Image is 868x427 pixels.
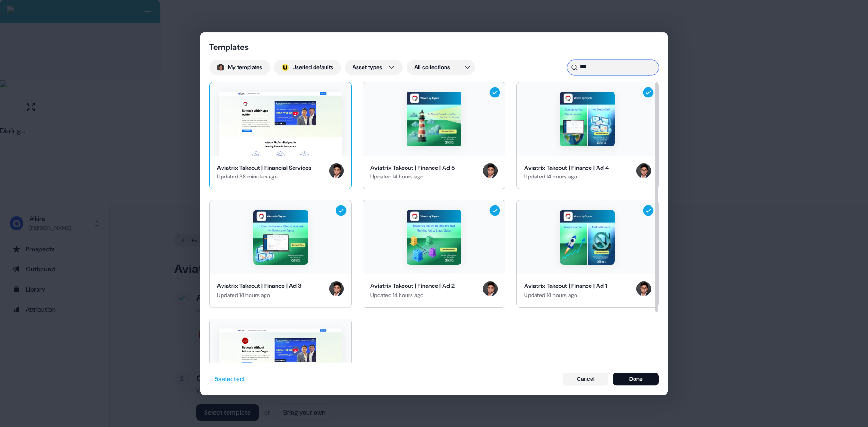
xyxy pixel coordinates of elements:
[329,281,344,296] img: Hugh
[209,372,249,386] button: 5selected
[217,163,311,173] div: Aviatrix Takeout | Financial Services
[363,200,505,308] button: Aviatrix Takeout | Finance | Ad 2Aviatrix Takeout | Finance | Ad 2Updated 14 hours agoHugh
[370,281,455,291] div: Aviatrix Takeout | Finance | Ad 2
[636,163,651,178] img: Hugh
[217,64,224,71] img: Hugh
[363,82,505,189] button: Aviatrix Takeout | Finance | Ad 5Aviatrix Takeout | Finance | Ad 5Updated 14 hours agoHugh
[217,291,301,300] div: Updated 14 hours ago
[253,210,308,265] img: Aviatrix Takeout | Finance | Ad 3
[563,373,608,385] button: Cancel
[274,60,341,75] button: userled logo;Userled defaults
[219,328,342,392] img: Colo Takeout | Financial Services
[282,64,289,71] img: userled logo
[524,172,609,181] div: Updated 14 hours ago
[524,291,607,300] div: Updated 14 hours ago
[370,172,455,181] div: Updated 14 hours ago
[217,281,301,291] div: Aviatrix Takeout | Finance | Ad 3
[636,281,651,296] img: Hugh
[516,82,659,189] button: Aviatrix Takeout | Finance | Ad 4Aviatrix Takeout | Finance | Ad 4Updated 14 hours agoHugh
[219,92,342,156] img: Aviatrix Takeout | Financial Services
[215,374,244,384] div: 5 selected
[370,163,455,173] div: Aviatrix Takeout | Finance | Ad 5
[524,281,607,291] div: Aviatrix Takeout | Finance | Ad 1
[407,92,461,146] img: Aviatrix Takeout | Finance | Ad 5
[414,63,450,72] span: All collections
[217,172,311,181] div: Updated 38 minutes ago
[483,281,498,296] img: Hugh
[483,163,498,178] img: Hugh
[209,60,270,75] button: My templates
[560,210,615,265] img: Aviatrix Takeout | Finance | Ad 1
[209,82,352,189] button: Aviatrix Takeout | Financial ServicesAviatrix Takeout | Financial ServicesUpdated 38 minutes agoHugh
[329,163,344,178] img: Hugh
[407,210,461,265] img: Aviatrix Takeout | Finance | Ad 2
[370,291,455,300] div: Updated 14 hours ago
[560,92,615,146] img: Aviatrix Takeout | Finance | Ad 4
[613,373,659,385] button: Done
[209,42,301,53] div: Templates
[524,163,609,173] div: Aviatrix Takeout | Finance | Ad 4
[516,200,659,308] button: Aviatrix Takeout | Finance | Ad 1Aviatrix Takeout | Finance | Ad 1Updated 14 hours agoHugh
[209,200,352,308] button: Aviatrix Takeout | Finance | Ad 3Aviatrix Takeout | Finance | Ad 3Updated 14 hours agoHugh
[209,319,352,426] button: Colo Takeout | Financial Services
[407,60,475,75] button: All collections
[282,64,289,71] div: ;
[345,60,403,75] button: Asset types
